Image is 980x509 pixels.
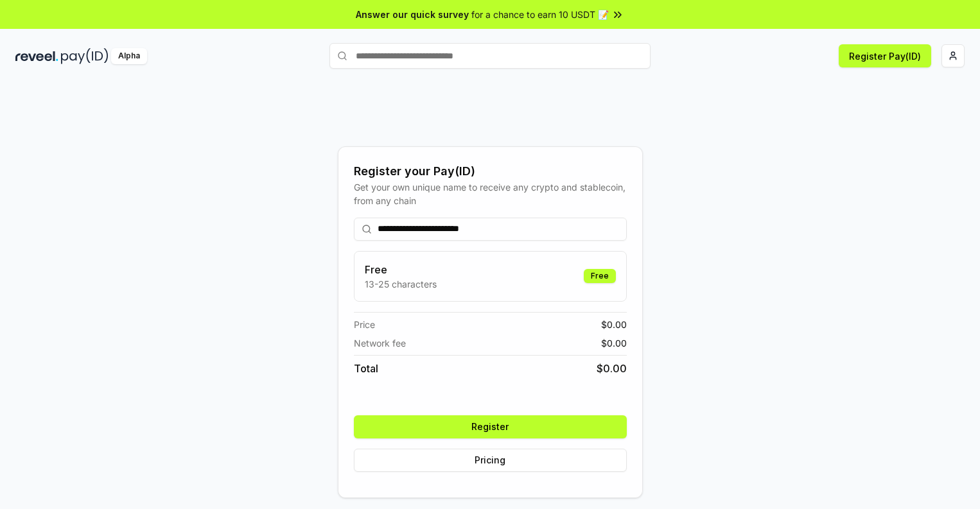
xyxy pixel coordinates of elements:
[354,318,375,331] span: Price
[354,180,627,207] div: Get your own unique name to receive any crypto and stablecoin, from any chain
[356,8,469,21] span: Answer our quick survey
[839,44,931,67] button: Register Pay(ID)
[365,262,437,277] h3: Free
[354,361,378,376] span: Total
[597,361,627,376] span: $ 0.00
[601,318,627,331] span: $ 0.00
[354,449,627,472] button: Pricing
[61,48,109,64] img: pay_id
[365,277,437,291] p: 13-25 characters
[111,48,147,64] div: Alpha
[354,162,627,180] div: Register your Pay(ID)
[15,48,58,64] img: reveel_dark
[471,8,609,21] span: for a chance to earn 10 USDT 📝
[354,415,627,438] button: Register
[601,336,627,350] span: $ 0.00
[354,336,406,350] span: Network fee
[584,269,616,283] div: Free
